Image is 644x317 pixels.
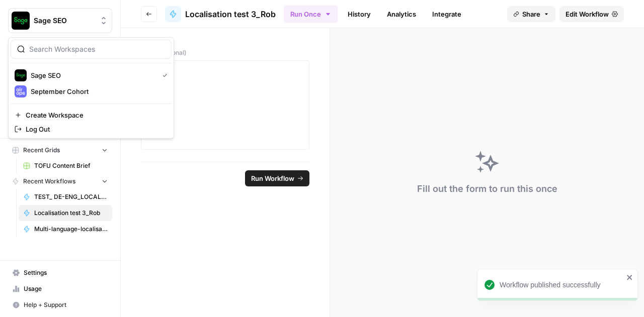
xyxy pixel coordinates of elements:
a: Settings [8,265,112,281]
span: Recent Grids [23,146,60,155]
span: Share [522,9,540,19]
span: September Cohort [31,86,164,96]
button: Help + Support [8,297,112,313]
a: TOFU Content Brief [19,158,112,174]
a: Localisation test 3_Rob [19,205,112,221]
span: TEST_ DE-ENG_LOCALISATION_SINGLE [34,192,108,201]
a: Create Workspace [11,108,172,122]
button: Run Once [284,6,338,23]
a: TEST_ DE-ENG_LOCALISATION_SINGLE [19,189,112,205]
span: Multi-language-localisations_test [34,225,108,234]
button: Recent Grids [8,143,112,158]
span: Usage [24,284,108,293]
div: Workflow published successfully [500,280,623,290]
button: Workspace: Sage SEO [8,8,112,33]
span: Sage SEO [31,70,154,80]
img: September Cohort Logo [15,85,27,97]
a: History [342,6,377,22]
button: close [626,273,633,281]
span: TOFU Content Brief [34,161,108,170]
span: Recent Workflows [23,177,75,186]
a: Localisation test 3_Rob [165,6,276,22]
button: Share [507,6,555,22]
a: Analytics [381,6,422,22]
span: Localisation test 3_Rob [185,8,276,20]
a: Edit Workflow [559,6,624,22]
span: Settings [24,268,108,277]
button: Recent Workflows [8,174,112,189]
span: Help + Support [24,300,108,309]
a: Usage [8,281,112,297]
img: Sage SEO Logo [15,69,27,81]
span: Log Out [26,124,164,134]
div: Fill out the form to run this once [417,182,557,196]
img: Sage SEO Logo [12,12,30,30]
span: Run Workflow [251,173,294,183]
span: Edit Workflow [566,9,609,19]
a: Multi-language-localisations_test [19,221,112,237]
label: URLs [141,48,309,57]
span: Sage SEO [34,16,95,26]
span: Localisation test 3_Rob [34,208,108,218]
div: Workspace: Sage SEO [8,37,174,139]
a: Integrate [426,6,467,22]
span: Create Workspace [26,110,164,120]
input: Search Workspaces [29,44,165,54]
button: Run Workflow [245,170,309,186]
a: Log Out [11,122,172,136]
